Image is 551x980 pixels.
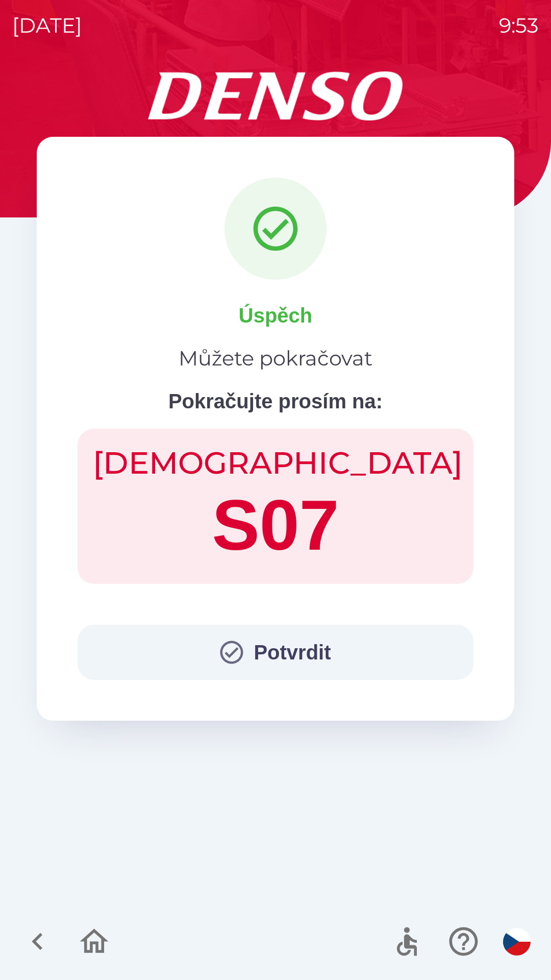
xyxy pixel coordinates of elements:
p: [DATE] [12,10,82,41]
button: Potvrdit [78,625,473,680]
img: Logo [37,71,514,120]
p: 9:53 [499,10,539,41]
p: Pokračujte prosím na: [168,386,383,416]
h1: S07 [93,482,458,569]
img: cs flag [503,928,531,955]
h2: [DEMOGRAPHIC_DATA] [93,444,458,482]
p: Úspěch [239,300,313,331]
p: Můžete pokračovat [179,343,372,374]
